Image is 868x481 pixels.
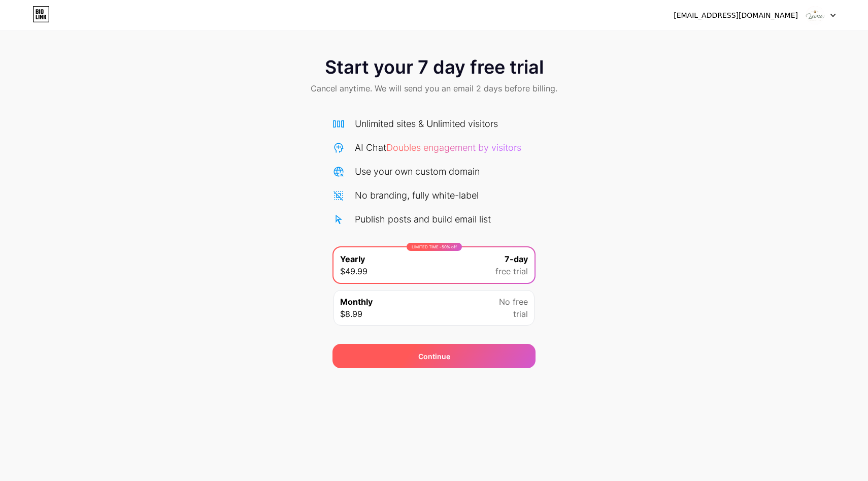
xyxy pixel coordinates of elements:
span: trial [513,308,528,320]
span: 7-day [505,253,528,265]
span: No free [499,296,528,308]
span: Start your 7 day free trial [325,57,544,77]
img: leonarestaurante [806,6,825,25]
span: Monthly [340,296,373,308]
span: Cancel anytime. We will send you an email 2 days before billing. [311,82,557,94]
div: Publish posts and build email list [355,212,491,226]
span: Continue [418,351,450,362]
span: Doubles engagement by visitors [386,142,521,153]
span: free trial [495,265,528,277]
div: LIMITED TIME : 50% off [407,243,462,251]
div: Use your own custom domain [355,165,480,178]
span: $8.99 [340,308,362,320]
div: [EMAIL_ADDRESS][DOMAIN_NAME] [674,10,798,21]
div: Unlimited sites & Unlimited visitors [355,117,498,131]
div: AI Chat [355,141,521,154]
span: Yearly [340,253,365,265]
span: $49.99 [340,265,368,277]
div: No branding, fully white-label [355,188,479,202]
